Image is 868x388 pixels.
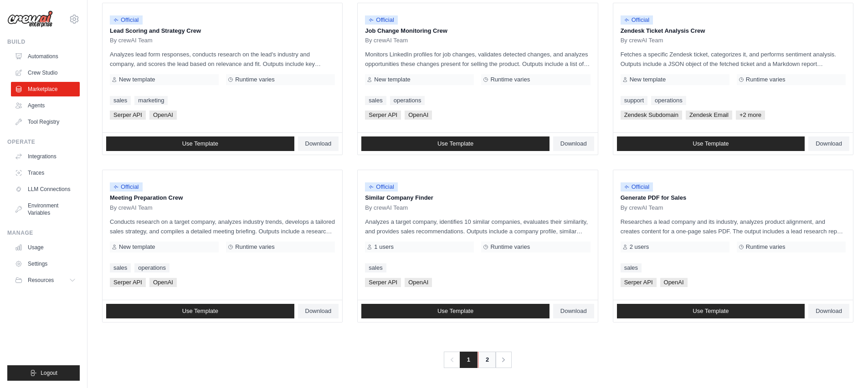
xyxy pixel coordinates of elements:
span: By crewAI Team [621,37,663,44]
a: Tool Registry [11,115,80,129]
p: Conducts research on a target company, analyzes industry trends, develops a tailored sales strate... [110,217,335,236]
a: sales [110,96,131,105]
span: By crewAI Team [110,37,153,44]
p: Monitors LinkedIn profiles for job changes, validates detected changes, and analyzes opportunitie... [365,50,590,69]
a: Crew Studio [11,66,80,80]
a: Use Template [617,304,805,318]
span: Serper API [110,111,146,120]
p: Job Change Monitoring Crew [365,26,590,35]
span: Zendesk Email [686,111,732,120]
span: Serper API [621,278,657,287]
span: Runtime varies [490,243,530,251]
span: Resources [28,277,54,284]
span: New template [630,76,666,83]
span: OpenAI [149,278,177,287]
a: Traces [11,166,80,180]
span: Logout [41,369,57,377]
a: Download [298,136,339,151]
a: Download [808,304,849,318]
a: sales [365,263,386,272]
a: Use Template [106,304,294,318]
span: Runtime varies [490,76,530,83]
span: Download [305,307,332,315]
span: Official [365,15,398,25]
a: operations [651,96,686,105]
a: sales [110,263,131,272]
a: Use Template [106,136,294,151]
span: Runtime varies [746,243,786,251]
p: Analyzes lead form responses, conducts research on the lead's industry and company, and scores th... [110,50,335,69]
a: Marketplace [11,82,80,96]
span: Use Template [182,307,218,315]
span: Use Template [437,140,473,147]
span: By crewAI Team [365,37,408,44]
span: Runtime varies [235,76,275,83]
span: Zendesk Subdomain [621,111,682,120]
p: Analyzes a target company, identifies 10 similar companies, evaluates their similarity, and provi... [365,217,590,236]
span: Runtime varies [235,243,275,251]
span: New template [374,76,410,83]
span: Download [305,140,332,147]
span: OpenAI [405,111,432,120]
a: Usage [11,240,80,255]
span: Official [110,182,143,191]
p: Researches a lead company and its industry, analyzes product alignment, and creates content for a... [621,217,846,236]
span: 2 users [630,243,649,251]
span: Official [621,182,653,191]
p: Similar Company Finder [365,193,590,202]
a: sales [621,263,642,272]
p: Meeting Preparation Crew [110,193,335,202]
nav: Pagination [444,352,512,368]
a: Environment Variables [11,198,80,220]
p: Generate PDF for Sales [621,193,846,202]
div: Manage [7,229,80,237]
div: Operate [7,138,80,146]
a: Download [553,304,594,318]
a: Automations [11,49,80,64]
span: By crewAI Team [621,204,663,212]
span: By crewAI Team [110,204,153,212]
span: Use Template [437,307,473,315]
span: Serper API [365,111,401,120]
span: +2 more [736,111,765,120]
a: sales [365,96,386,105]
a: Use Template [361,304,550,318]
span: New template [119,243,155,251]
button: Logout [7,365,80,381]
span: Download [816,307,842,315]
a: Use Template [617,136,805,151]
a: operations [390,96,425,105]
span: Official [110,15,143,25]
div: Build [7,38,80,45]
a: Use Template [361,136,550,151]
span: 1 [460,352,478,368]
span: Use Template [693,140,729,147]
span: Serper API [365,278,401,287]
span: Serper API [110,278,146,287]
button: Resources [11,273,80,287]
a: marketing [134,96,168,105]
span: OpenAI [149,111,177,120]
a: support [621,96,647,105]
a: Download [298,304,339,318]
a: Integrations [11,149,80,164]
span: Official [365,182,398,191]
span: OpenAI [405,278,432,287]
p: Zendesk Ticket Analysis Crew [621,26,846,35]
p: Fetches a specific Zendesk ticket, categorizes it, and performs sentiment analysis. Outputs inclu... [621,50,846,69]
span: Use Template [693,307,729,315]
span: Official [621,15,653,25]
span: Download [560,140,587,147]
span: New template [119,76,155,83]
span: 1 users [374,243,394,251]
span: Download [560,307,587,315]
span: OpenAI [660,278,688,287]
a: Settings [11,257,80,271]
a: LLM Connections [11,182,80,197]
span: Runtime varies [746,76,786,83]
p: Lead Scoring and Strategy Crew [110,26,335,35]
span: Download [816,140,842,147]
img: Logo [7,10,53,28]
a: Download [808,136,849,151]
a: operations [134,263,169,272]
